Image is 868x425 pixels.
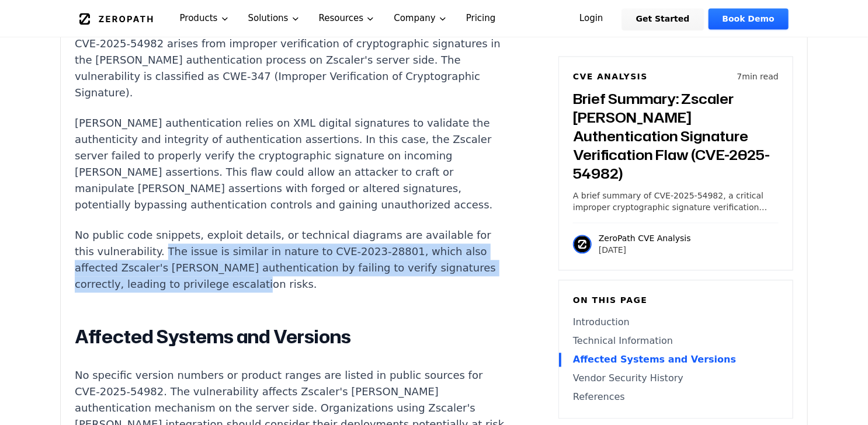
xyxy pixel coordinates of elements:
p: CVE-2025-54982 arises from improper verification of cryptographic signatures in the [PERSON_NAME]... [75,36,509,101]
h6: CVE Analysis [573,71,648,82]
a: Introduction [573,315,779,329]
a: Get Started [622,8,704,29]
a: Book Demo [709,8,789,29]
h6: On this page [573,294,779,306]
p: No public code snippets, exploit details, or technical diagrams are available for this vulnerabil... [75,227,509,292]
p: A brief summary of CVE-2025-54982, a critical improper cryptographic signature verification issue... [573,190,779,213]
p: [DATE] [599,244,691,256]
a: Affected Systems and Versions [573,353,779,367]
p: [PERSON_NAME] authentication relies on XML digital signatures to validate the authenticity and in... [75,115,509,213]
img: ZeroPath CVE Analysis [573,235,592,253]
h2: Affected Systems and Versions [75,325,509,349]
p: ZeroPath CVE Analysis [599,232,691,244]
a: Login [565,8,617,29]
a: References [573,390,779,404]
h3: Brief Summary: Zscaler [PERSON_NAME] Authentication Signature Verification Flaw (CVE-2025-54982) [573,89,779,183]
a: Vendor Security History [573,371,779,385]
p: 7 min read [737,71,779,82]
a: Technical Information [573,334,779,348]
